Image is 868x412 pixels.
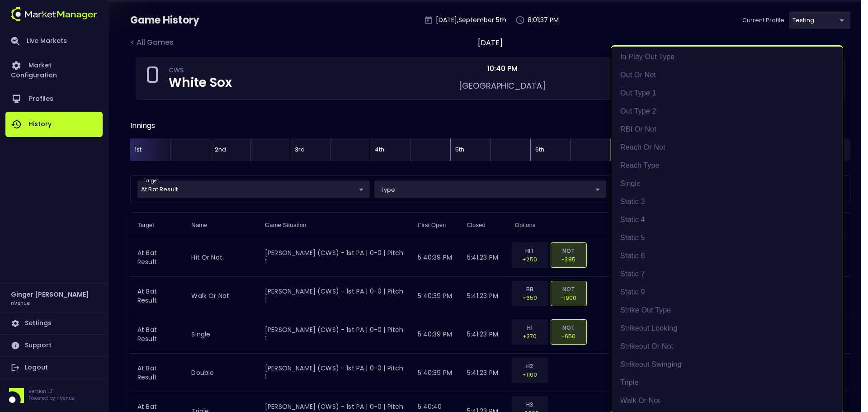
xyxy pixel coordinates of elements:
li: single [611,175,843,193]
li: Static 3 [611,193,843,211]
li: out or not [611,66,843,84]
li: reach or not [611,138,843,156]
li: strikeout looking [611,319,843,337]
li: Static 5 [611,229,843,247]
li: Static 4 [611,211,843,229]
li: RBI or not [611,120,843,138]
li: strikeout or not [611,337,843,355]
li: triple [611,374,843,392]
li: out type 2 [611,102,843,120]
li: out type 1 [611,84,843,102]
li: Static 7 [611,265,843,283]
li: in play out type [611,48,843,66]
li: reach type [611,156,843,175]
li: Static 6 [611,247,843,265]
li: strike out type [611,301,843,319]
li: walk or not [611,392,843,410]
li: Static 9 [611,283,843,301]
li: strikeout swinging [611,355,843,374]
